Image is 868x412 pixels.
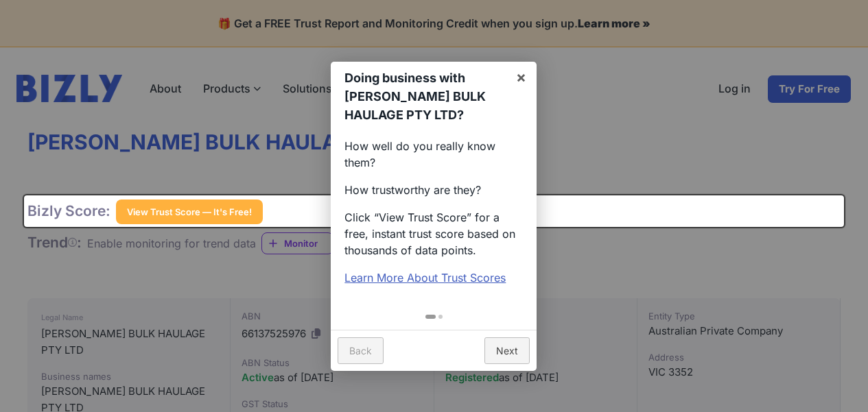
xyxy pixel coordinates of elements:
h1: Doing business with [PERSON_NAME] BULK HAULAGE PTY LTD? [344,69,505,124]
a: Back [338,337,384,364]
p: How trustworthy are they? [344,182,523,198]
p: How well do you really know them? [344,138,523,171]
a: Learn More About Trust Scores [344,271,506,284]
a: × [506,62,537,93]
p: Click “View Trust Score” for a free, instant trust score based on thousands of data points. [344,209,523,258]
a: Next [484,337,530,364]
